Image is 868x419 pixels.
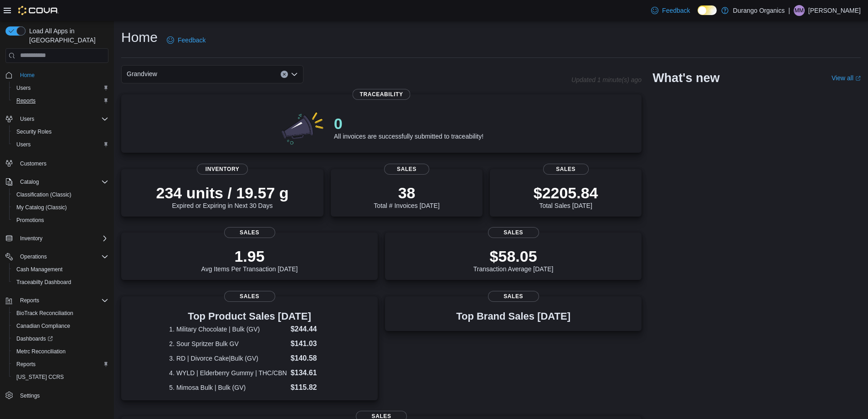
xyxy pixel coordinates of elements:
[16,128,51,135] span: Security Roles
[9,332,112,345] a: Dashboards
[13,308,108,319] span: BioTrack Reconciliation
[384,164,430,175] span: Sales
[13,189,108,200] span: Classification (Classic)
[808,5,861,16] p: [PERSON_NAME]
[281,71,288,78] button: Clear input
[13,346,69,357] a: Metrc Reconciliation
[733,5,785,16] p: Durango Organics
[20,178,39,186] span: Catalog
[698,15,698,16] span: Dark Mode
[473,247,554,273] div: Transaction Average [DATE]
[534,184,598,209] div: Total Sales [DATE]
[9,138,112,151] button: Users
[16,251,51,262] button: Operations
[2,389,112,402] button: Settings
[374,184,439,202] p: 38
[169,383,287,392] dt: 5. Mimosa Bulk | Bulk (GV)
[197,164,248,175] span: Inventory
[291,324,330,335] dd: $244.44
[13,277,75,288] a: Traceabilty Dashboard
[543,164,589,175] span: Sales
[16,191,72,198] span: Classification (Classic)
[9,214,112,227] button: Promotions
[2,250,112,263] button: Operations
[662,6,690,15] span: Feedback
[652,71,719,85] h2: What's new
[13,202,108,213] span: My Catalog (Classic)
[13,321,74,331] a: Canadian Compliance
[9,82,112,94] button: Users
[16,279,71,286] span: Traceabilty Dashboard
[13,95,39,106] a: Reports
[16,114,38,124] button: Users
[16,348,66,355] span: Metrc Reconciliation
[13,359,39,370] a: Reports
[127,68,157,79] span: Grandview
[9,125,112,138] button: Security Roles
[16,361,36,368] span: Reports
[571,76,642,83] p: Updated 1 minute(s) ago
[13,83,108,93] span: Users
[2,294,112,307] button: Reports
[169,368,287,378] dt: 4. WYLD | Elderberry Gummy | THC/CBN
[169,354,287,363] dt: 3. RD | Divorce Cake|Bulk (GV)
[16,141,31,148] span: Users
[16,204,67,211] span: My Catalog (Classic)
[9,188,112,201] button: Classification (Classic)
[13,346,108,357] span: Metrc Reconciliation
[156,184,289,209] div: Expired or Expiring in Next 30 Days
[9,201,112,214] button: My Catalog (Classic)
[201,247,298,273] div: Avg Items Per Transaction [DATE]
[13,215,48,226] a: Promotions
[9,320,112,332] button: Canadian Compliance
[291,353,330,364] dd: $140.58
[698,5,717,15] input: Dark Mode
[2,156,112,170] button: Customers
[16,233,108,244] span: Inventory
[16,295,43,306] button: Reports
[13,333,56,344] a: Dashboards
[16,373,64,381] span: [US_STATE] CCRS
[13,83,34,93] a: Users
[788,5,790,16] p: |
[9,263,112,276] button: Cash Management
[16,69,108,81] span: Home
[20,392,40,399] span: Settings
[16,390,43,401] a: Settings
[26,26,108,45] span: Load All Apps in [GEOGRAPHIC_DATA]
[16,70,38,81] a: Home
[534,184,598,202] p: $2205.84
[20,297,39,304] span: Reports
[2,68,112,82] button: Home
[13,308,77,319] a: BioTrack Reconciliation
[156,184,289,202] p: 234 units / 19.57 g
[16,157,108,169] span: Customers
[16,251,108,262] span: Operations
[16,176,108,187] span: Catalog
[2,176,112,188] button: Catalog
[13,139,108,150] span: Users
[16,84,31,92] span: Users
[9,358,112,371] button: Reports
[334,114,483,140] div: All invoices are successfully submitted to traceability!
[855,76,861,81] svg: External link
[9,371,112,383] button: [US_STATE] CCRS
[13,359,108,370] span: Reports
[16,97,36,104] span: Reports
[178,36,205,45] span: Feedback
[13,372,67,383] a: [US_STATE] CCRS
[2,113,112,125] button: Users
[291,338,330,349] dd: $141.03
[13,333,108,344] span: Dashboards
[224,227,275,238] span: Sales
[16,158,50,169] a: Customers
[16,335,53,342] span: Dashboards
[13,95,108,106] span: Reports
[16,176,42,187] button: Catalog
[20,72,35,79] span: Home
[374,184,439,209] div: Total # Invoices [DATE]
[291,382,330,393] dd: $115.82
[13,139,34,150] a: Users
[18,6,59,15] img: Cova
[473,247,554,265] p: $58.05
